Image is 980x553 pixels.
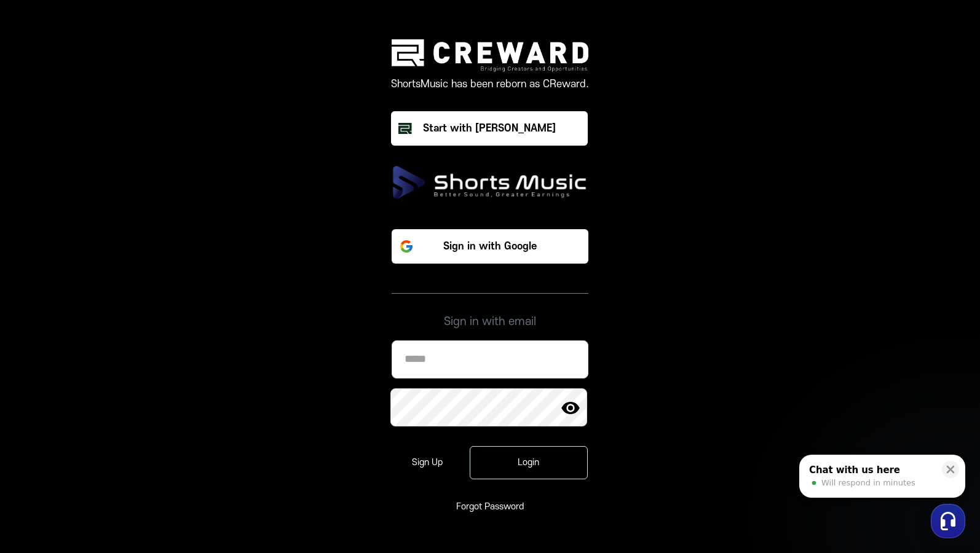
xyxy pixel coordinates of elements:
img: creward logo [392,39,588,72]
button: Login [470,446,588,479]
span: Settings [182,408,212,418]
div: Start with [PERSON_NAME] [423,121,556,136]
button: Sign in with Google [392,229,588,264]
div: Login [488,457,570,469]
a: Sign Up [395,447,460,479]
img: ShortsMusic [392,165,588,200]
a: Home [4,390,81,420]
a: Start with [PERSON_NAME] [391,111,589,146]
img: eye [561,398,580,418]
a: Forgot Password [456,501,524,512]
div: Sign in with email [392,293,588,331]
a: Messages [81,390,159,420]
span: Home [31,408,53,418]
p: ShortsMusic has been reborn as CReward. [391,77,589,92]
span: Messages [102,409,138,418]
a: Settings [159,390,236,420]
p: Sign in with Google [443,239,537,254]
button: Start with [PERSON_NAME] [391,111,588,146]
